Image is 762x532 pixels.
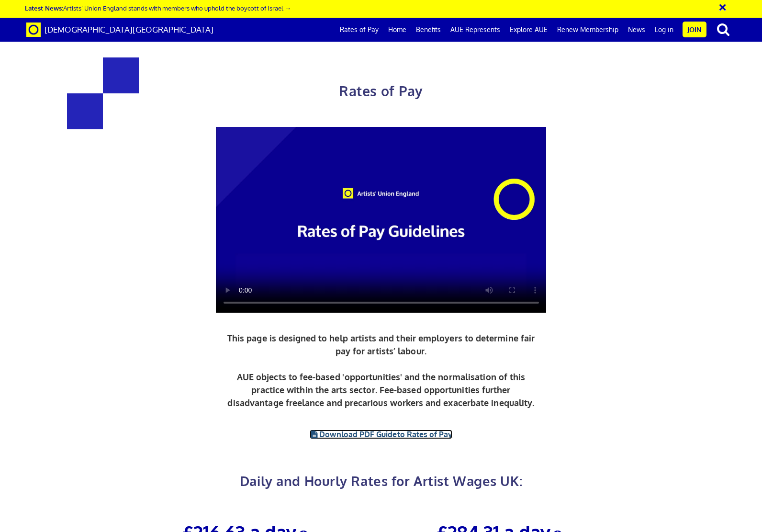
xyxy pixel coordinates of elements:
[240,473,522,489] span: Daily and Hourly Rates for Artist Wages UK:
[650,18,678,42] a: Log in
[623,18,650,42] a: News
[383,18,411,42] a: Home
[446,18,505,42] a: AUE Represents
[19,18,221,42] a: Brand [DEMOGRAPHIC_DATA][GEOGRAPHIC_DATA]
[411,18,446,42] a: Benefits
[397,430,453,439] span: to Rates of Pay
[339,82,423,100] span: Rates of Pay
[683,22,706,37] a: Join
[25,4,291,12] a: Latest News:Artists’ Union England stands with members who uphold the boycott of Israel →
[708,19,738,39] button: search
[335,18,383,42] a: Rates of Pay
[225,332,538,409] p: This page is designed to help artists and their employers to determine fair pay for artists’ labo...
[310,430,453,439] a: Download PDF Guideto Rates of Pay
[552,18,623,42] a: Renew Membership
[45,24,213,34] span: [DEMOGRAPHIC_DATA][GEOGRAPHIC_DATA]
[25,4,63,12] strong: Latest News:
[505,18,552,42] a: Explore AUE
